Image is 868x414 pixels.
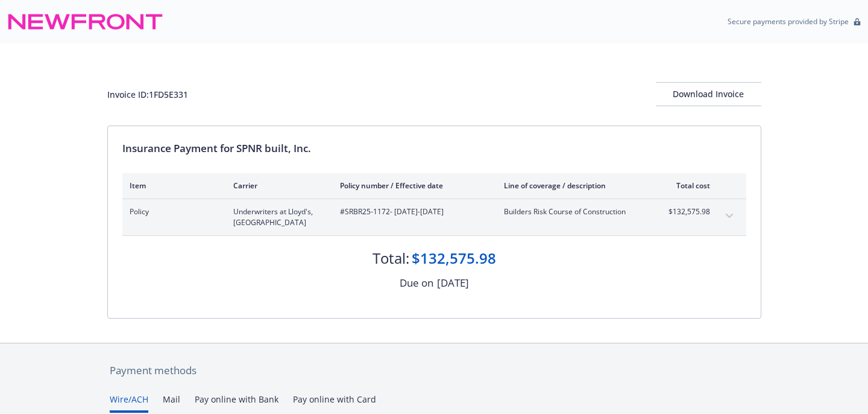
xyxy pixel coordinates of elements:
button: Mail [163,393,180,413]
div: [DATE] [437,275,469,291]
div: Total cost [665,180,710,191]
div: Carrier [233,180,321,191]
div: Insurance Payment for SPNR built, Inc. [122,141,746,156]
button: Pay online with Bank [195,393,278,413]
div: Due on [400,275,433,291]
span: Builders Risk Course of Construction [504,206,646,217]
div: Policy number / Effective date [340,180,485,191]
div: Total: [373,248,409,269]
div: PolicyUnderwriters at Lloyd's, [GEOGRAPHIC_DATA]#SRBR25-1172- [DATE]-[DATE]Builders Risk Course o... [122,199,746,235]
button: Pay online with Card [293,393,376,413]
span: Policy [130,206,214,217]
button: Wire/ACH [110,393,148,413]
span: #SRBR25-1172 - [DATE]-[DATE] [340,206,485,217]
span: Underwriters at Lloyd's, [GEOGRAPHIC_DATA] [233,206,321,228]
p: Secure payments provided by Stripe [728,16,849,27]
div: Item [130,180,214,191]
div: Invoice ID: 1FD5E331 [107,88,188,101]
div: $132,575.98 [412,248,496,269]
div: Line of coverage / description [504,180,646,191]
button: Download Invoice [656,82,761,106]
div: Payment methods [110,363,759,378]
button: expand content [720,206,739,226]
span: $132,575.98 [665,206,710,217]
